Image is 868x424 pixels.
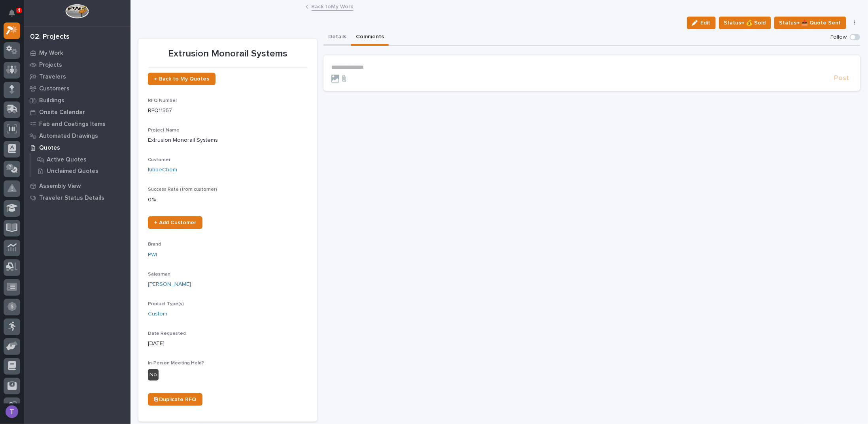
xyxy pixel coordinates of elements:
[30,165,130,176] a: Unclaimed Quotes
[148,73,216,85] a: ← Back to My Quotes
[39,133,98,140] p: Automated Drawings
[148,107,308,115] p: RFQ11557
[47,168,98,175] p: Unclaimed Quotes
[24,47,130,59] a: My Work
[779,18,841,28] span: Status→ 📤 Quote Sent
[154,397,196,402] span: ⎘ Duplicate RFQ
[148,280,191,289] a: [PERSON_NAME]
[65,4,89,19] img: Workspace Logo
[24,106,130,118] a: Onsite Calendar
[148,310,167,318] a: Custom
[687,17,716,29] button: Edit
[148,340,308,348] p: [DATE]
[148,393,202,406] a: ⎘ Duplicate RFQ
[719,17,771,29] button: Status→ 💰 Sold
[148,251,157,259] a: PWI
[39,195,104,202] p: Traveler Status Details
[39,97,64,104] p: Buildings
[24,192,130,204] a: Traveler Status Details
[24,180,130,192] a: Assembly View
[148,136,308,144] p: Extrusion Monorail Systems
[148,48,308,60] p: Extrusion Monorail Systems
[831,74,852,83] button: Post
[24,83,130,94] a: Customers
[24,71,130,83] a: Travelers
[323,29,351,46] button: Details
[148,302,184,306] span: Product Type(s)
[39,73,66,81] p: Travelers
[30,154,130,165] a: Active Quotes
[148,187,217,192] span: Success Rate (from customer)
[30,33,70,41] div: 02. Projects
[47,156,87,163] p: Active Quotes
[39,183,81,190] p: Assembly View
[39,121,106,128] p: Fab and Coatings Items
[154,220,196,225] span: + Add Customer
[24,130,130,142] a: Automated Drawings
[10,9,20,22] div: Notifications4
[148,216,202,229] a: + Add Customer
[148,128,180,133] span: Project Name
[724,18,766,28] span: Status→ 💰 Sold
[148,196,308,204] p: 0 %
[39,144,60,152] p: Quotes
[148,242,161,247] span: Brand
[4,403,20,420] button: users-avatar
[148,331,186,336] span: Date Requested
[24,118,130,130] a: Fab and Coatings Items
[24,142,130,154] a: Quotes
[148,158,170,162] span: Customer
[148,272,170,277] span: Salesman
[774,17,846,29] button: Status→ 📤 Quote Sent
[39,109,85,116] p: Onsite Calendar
[148,369,159,381] div: No
[830,34,847,41] p: Follow
[39,50,63,57] p: My Work
[834,74,849,83] span: Post
[148,361,204,366] span: In-Person Meeting Held?
[39,62,62,69] p: Projects
[17,8,20,13] p: 4
[24,59,130,71] a: Projects
[154,76,209,82] span: ← Back to My Quotes
[148,98,177,103] span: RFQ Number
[24,94,130,106] a: Buildings
[4,5,20,21] button: Notifications
[39,85,70,92] p: Customers
[148,166,177,174] a: KibbeChem
[312,2,354,11] a: Back toMy Work
[701,19,711,26] span: Edit
[351,29,389,46] button: Comments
